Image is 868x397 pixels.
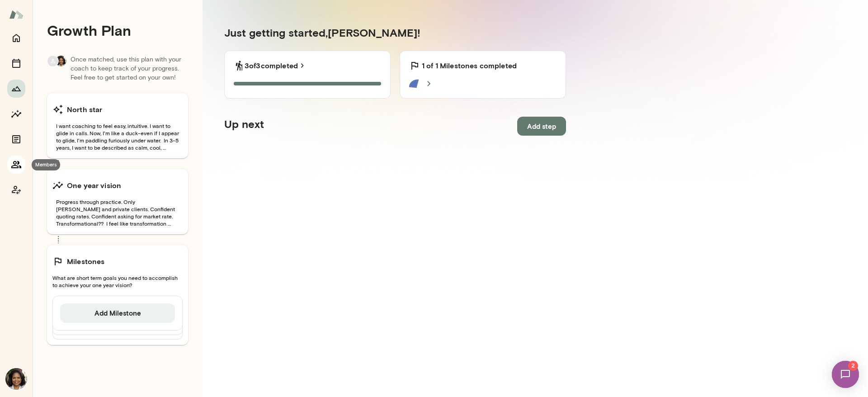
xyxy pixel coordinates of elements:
button: Sessions [7,54,25,72]
button: Home [7,29,25,47]
button: Add Milestone [60,303,175,322]
h4: Growth Plan [47,22,188,39]
a: 3of3completed [245,60,307,71]
button: Members [7,156,25,174]
h6: 1 of 1 Milestones completed [422,60,517,71]
button: One year visionProgress through practice. Only [PERSON_NAME] and private clients. Confident quoti... [47,169,188,234]
div: Members [32,159,60,170]
div: Add Milestone [52,296,183,330]
h6: Milestones [67,256,105,267]
button: Insights [7,105,25,123]
button: Growth Plan [7,80,25,98]
button: North starI want coaching to feel easy, intuitive. I want to glide in calls. Now, I'm like a duck... [47,93,188,158]
img: Mento [9,6,24,23]
button: Documents [7,130,25,148]
p: Once matched, use this plan with your coach to keep track of your progress. Feel free to get star... [71,55,188,82]
img: Cheryl Mills [5,368,27,390]
button: Coach app [7,181,25,199]
h5: Just getting started, [PERSON_NAME] ! [224,25,566,40]
span: Progress through practice. Only [PERSON_NAME] and private clients. Confident quoting rates. Confi... [52,198,183,227]
span: I want coaching to feel easy, intuitive. I want to glide in calls. Now, I'm like a duck-even if I... [52,122,183,151]
button: Add step [517,117,566,136]
span: What are short term goals you need to accomplish to achieve your one year vision? [52,274,183,288]
h5: Up next [224,117,264,136]
h6: One year vision [67,180,121,191]
img: Cheryl Mills [56,56,66,66]
h6: North star [67,104,103,115]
